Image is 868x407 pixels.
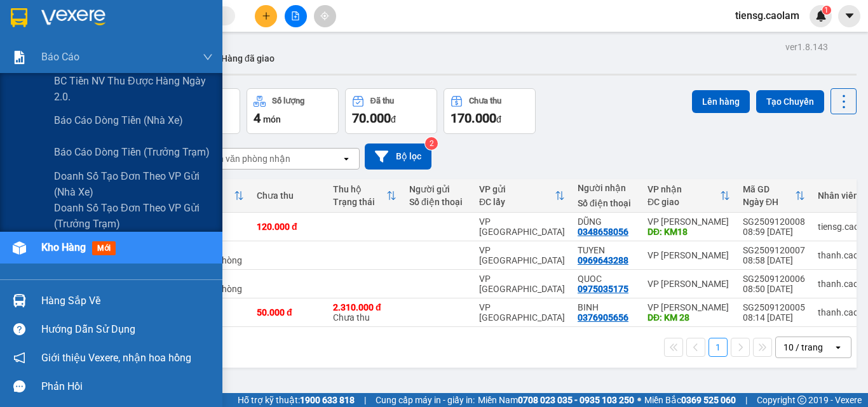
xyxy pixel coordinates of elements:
span: | [745,393,747,407]
span: message [13,380,25,392]
span: 4 [254,110,261,126]
sup: 1 [822,6,831,15]
div: BINH [578,302,635,312]
div: ver 1.8.143 [785,40,828,54]
span: đ [496,114,501,124]
span: ⚪️ [637,397,641,403]
svg: open [833,342,843,352]
span: Báo cáo [41,49,79,65]
span: down [203,52,213,62]
span: món [263,114,281,124]
span: | [364,393,366,407]
div: Số điện thoại [578,198,635,208]
span: Kho hàng [41,241,86,253]
button: Đã thu70.000đ [345,88,437,134]
span: file-add [291,11,300,20]
div: VP [PERSON_NAME] [648,302,730,312]
span: question-circle [13,323,25,335]
svg: open [341,154,351,164]
button: Lên hàng [692,90,750,113]
div: VP [PERSON_NAME] [648,279,730,289]
div: 08:59 [DATE] [743,227,805,237]
div: Chưa thu [469,97,501,105]
span: 170.000 [451,110,496,126]
span: plus [262,11,271,20]
div: 08:50 [DATE] [743,284,805,294]
span: đ [391,114,396,124]
div: Số điện thoại [409,197,466,207]
div: 08:58 [DATE] [743,255,805,265]
span: Miền Nam [478,393,634,407]
div: Trạng thái [333,197,386,207]
div: SG2509120005 [743,302,805,312]
button: Số lượng4món [247,88,339,134]
div: ĐC giao [648,197,720,207]
span: Báo cáo dòng tiền (nhà xe) [54,112,183,128]
img: icon-new-feature [815,10,827,22]
div: DĐ: KM 28 [648,312,730,323]
div: Chưa thu [257,190,320,201]
button: Hàng đã giao [211,43,285,74]
div: 08:14 [DATE] [743,312,805,323]
div: Mã GD [743,184,795,194]
strong: 0369 525 060 [681,395,736,405]
div: QUOC [578,274,635,284]
div: 0969643288 [578,255,628,265]
img: solution-icon [13,51,26,64]
span: Doanh số tạo đơn theo VP gửi (nhà xe) [54,168,213,200]
div: TUYEN [578,245,635,255]
div: DĐ: KM18 [648,227,730,237]
div: Hướng dẫn sử dụng [41,320,213,339]
div: VP nhận [648,184,720,194]
th: Toggle SortBy [736,179,811,213]
span: BC Tiền NV thu được hàng ngày 2.0. [54,73,213,105]
div: Phản hồi [41,377,213,396]
button: file-add [285,5,307,27]
button: plus [255,5,277,27]
div: VP gửi [479,184,555,194]
span: Doanh số tạo đơn theo VP gửi (trưởng trạm) [54,200,213,232]
div: 2.310.000 đ [333,302,397,312]
th: Toggle SortBy [327,179,403,213]
span: Cung cấp máy in - giấy in: [376,393,475,407]
div: SG2509120008 [743,217,805,227]
div: VP [PERSON_NAME] [648,217,730,227]
button: aim [314,5,336,27]
div: 0348658056 [578,227,628,237]
div: VP [GEOGRAPHIC_DATA] [479,302,565,323]
span: 1 [824,6,829,15]
div: VP [PERSON_NAME] [648,250,730,260]
span: Báo cáo dòng tiền (trưởng trạm) [54,144,210,160]
div: Người gửi [409,184,466,194]
div: VP [GEOGRAPHIC_DATA] [479,245,565,265]
span: Giới thiệu Vexere, nhận hoa hồng [41,350,191,366]
button: caret-down [838,5,860,27]
div: Hàng sắp về [41,291,213,310]
div: SG2509120006 [743,274,805,284]
strong: 0708 023 035 - 0935 103 250 [518,395,634,405]
sup: 2 [425,137,438,150]
div: 0376905656 [578,312,628,323]
div: ĐC lấy [479,197,555,207]
span: copyright [797,396,806,404]
span: tiensg.caolam [725,8,810,23]
button: Bộ lọc [365,143,431,170]
strong: 1900 633 818 [300,395,355,405]
button: 1 [709,338,728,357]
span: aim [320,11,329,20]
div: SG2509120007 [743,245,805,255]
div: Người nhận [578,183,635,193]
span: notification [13,352,25,364]
span: 70.000 [352,110,391,126]
th: Toggle SortBy [473,179,571,213]
button: Tạo Chuyến [756,90,824,113]
div: DŨNG [578,217,635,227]
div: VP [GEOGRAPHIC_DATA] [479,217,565,237]
div: Thu hộ [333,184,386,194]
th: Toggle SortBy [641,179,736,213]
button: Chưa thu170.000đ [444,88,536,134]
div: 50.000 đ [257,307,320,317]
div: Số lượng [272,97,304,105]
div: Ngày ĐH [743,197,795,207]
div: Chưa thu [333,302,397,323]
